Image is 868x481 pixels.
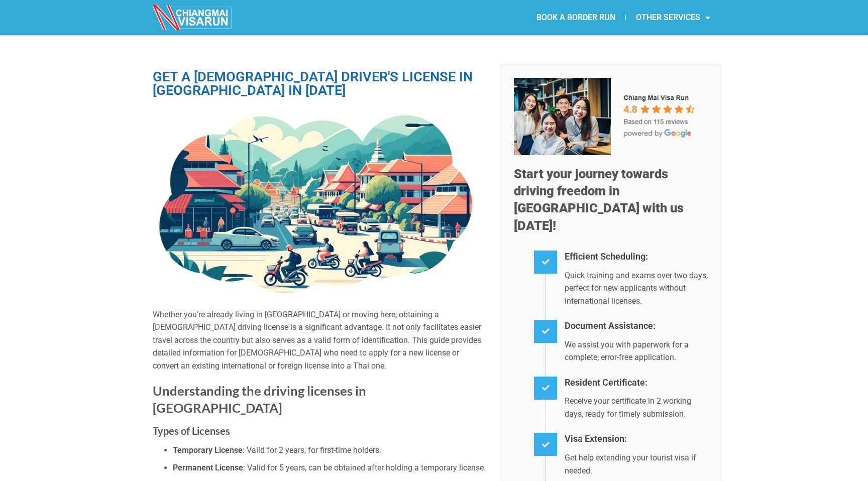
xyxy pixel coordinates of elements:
[565,376,708,390] h4: Resident Certificate:
[565,338,708,364] p: We assist you with paperwork for a complete, error-free application.
[565,432,708,446] h4: Visa Extension:
[173,461,486,474] li: : Valid for 5 years, can be obtained after holding a temporary license.
[153,423,486,439] h3: Types of Licenses
[173,445,243,455] strong: Temporary License
[526,6,625,29] a: BOOK A BORDER RUN
[153,70,486,97] h1: GET A [DEMOGRAPHIC_DATA] DRIVER'S LICENSE IN [GEOGRAPHIC_DATA] IN [DATE]
[626,6,720,29] a: OTHER SERVICES
[173,463,243,472] strong: Permanent License
[565,319,708,333] h4: Document Assistance:
[514,166,684,233] span: Start your journey towards driving freedom in [GEOGRAPHIC_DATA] with us [DATE]!
[514,78,708,155] img: Our 5-star team
[565,451,708,477] p: Get help extending your tourist visa if needed.
[434,6,720,29] nav: Menu
[173,444,486,457] li: : Valid for 2 years, for first-time holders.
[565,250,708,264] h4: Efficient Scheduling:
[565,269,708,308] p: Quick training and exams over two days, perfect for new applicants without international licenses.
[565,395,708,420] p: Receive your certificate in 2 working days, ready for timely submission.
[153,383,486,416] h2: Understanding the driving licenses in [GEOGRAPHIC_DATA]
[153,308,486,373] p: Whether you’re already living in [GEOGRAPHIC_DATA] or moving here, obtaining a [DEMOGRAPHIC_DATA]...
